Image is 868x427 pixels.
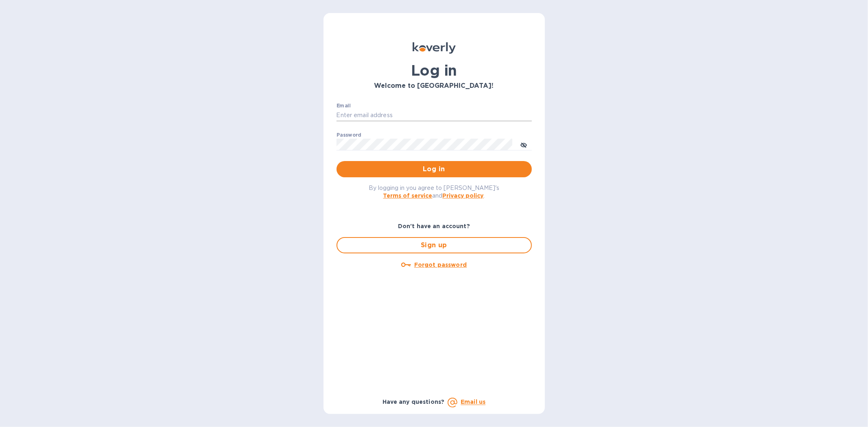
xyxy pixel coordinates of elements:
[516,136,532,152] button: toggle password visibility
[337,62,532,79] h1: Log in
[414,261,467,268] u: Forgot password
[337,82,532,90] h3: Welcome to [GEOGRAPHIC_DATA]!
[383,399,445,405] b: Have any questions?
[369,185,499,199] span: By logging in you agree to [PERSON_NAME]'s and .
[443,192,484,199] a: Privacy policy
[398,223,470,229] b: Don't have an account?
[337,133,361,137] label: Password
[337,161,532,177] button: Log in
[383,192,433,199] a: Terms of service
[413,42,456,54] img: Koverly
[337,109,532,122] input: Enter email address
[344,240,525,250] span: Sign up
[337,237,532,253] button: Sign up
[461,399,485,405] a: Email us
[343,164,525,174] span: Log in
[337,103,351,108] label: Email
